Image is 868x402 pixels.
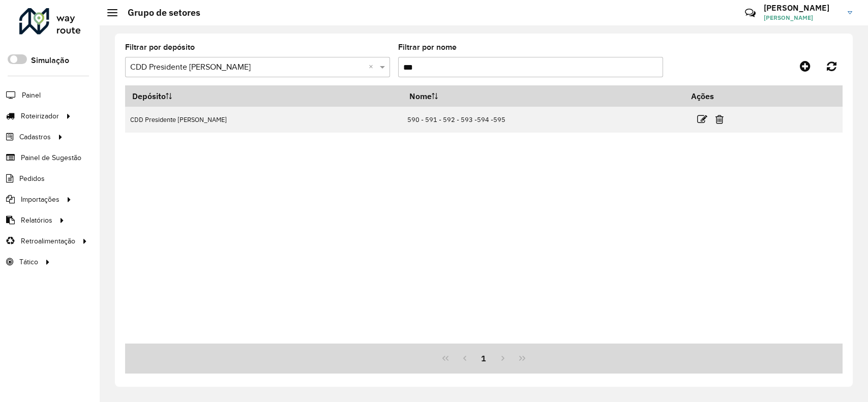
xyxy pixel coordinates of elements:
[21,194,59,205] span: Importações
[125,41,195,53] label: Filtrar por depósito
[21,215,52,226] span: Relatórios
[402,107,684,133] td: 590 - 591 - 592 - 593 -594 -595
[125,107,402,133] td: CDD Presidente [PERSON_NAME]
[697,112,707,126] a: Editar
[764,13,840,22] span: [PERSON_NAME]
[369,61,377,73] span: Clear all
[739,2,761,24] a: Contato Rápido
[125,85,402,107] th: Depósito
[21,236,75,246] span: Retroalimentação
[715,112,724,126] a: Excluir
[684,85,745,107] th: Ações
[19,173,45,184] span: Pedidos
[764,3,840,13] h3: [PERSON_NAME]
[402,85,684,107] th: Nome
[31,54,69,67] label: Simulação
[21,111,59,121] span: Roteirizador
[21,152,81,163] span: Painel de Sugestão
[19,132,51,142] span: Cadastros
[22,90,41,101] span: Painel
[19,257,38,267] span: Tático
[474,349,494,368] button: 1
[117,7,200,18] h2: Grupo de setores
[398,41,457,53] label: Filtrar por nome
